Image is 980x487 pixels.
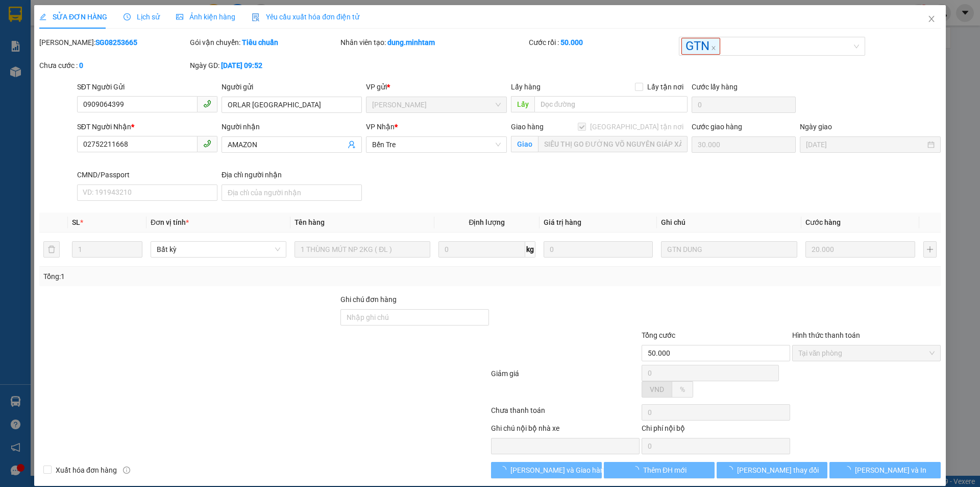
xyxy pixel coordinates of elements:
[60,64,105,72] span: 02753829535
[27,64,60,72] span: BÁC CHÍN-
[43,271,378,282] div: Tổng: 1
[642,423,790,438] div: Chi phí nội bộ
[538,136,688,152] input: Giao tận nơi
[692,136,796,153] input: Cước giao hàng
[632,466,643,473] span: loading
[252,13,260,21] img: icon
[511,136,538,152] span: Giao
[661,241,797,258] input: Ghi Chú
[252,13,359,21] span: Yêu cầu xuất hóa đơn điện tử
[680,385,685,393] span: %
[805,218,841,226] span: Cước hàng
[60,23,117,34] span: SG08253683
[511,96,534,112] span: Lấy
[124,13,131,20] span: clock-circle
[39,13,46,20] span: edit
[340,37,527,48] div: Nhân viên tạo:
[511,83,541,91] span: Lấy hàng
[46,55,97,62] span: 10:30:00 [DATE]
[43,241,60,258] button: delete
[190,60,338,71] div: Ngày GD:
[726,466,737,473] span: loading
[77,121,217,132] div: SĐT Người Nhận
[242,38,278,47] b: Tiêu chuẩn
[3,55,44,62] span: Ngày/ giờ gửi:
[529,37,677,48] div: Cước rồi :
[76,45,117,53] span: 0903921727
[544,241,653,258] input: 0
[560,38,583,47] b: 50.000
[203,100,211,108] span: phone
[927,15,936,23] span: close
[3,64,105,72] span: N.nhận:
[124,13,160,21] span: Lịch sử
[643,465,687,476] span: Thêm ĐH mới
[800,123,832,131] label: Ngày giao
[844,466,855,473] span: loading
[737,465,819,476] span: [PERSON_NAME] thay đổi
[544,218,581,226] span: Giá trị hàng
[792,331,860,339] label: Hình thức thanh toán
[39,60,188,71] div: Chưa cước :
[469,218,505,226] span: Định lượng
[798,345,935,361] span: Tại văn phòng
[692,97,796,113] input: Cước lấy hàng
[806,139,925,150] input: Ngày giao
[657,213,801,233] th: Ghi chú
[176,13,235,21] span: Ảnh kiện hàng
[295,241,430,258] input: VD: Bàn, Ghế
[855,465,926,476] span: [PERSON_NAME] và In
[525,241,535,258] span: kg
[95,38,137,47] b: SG08253665
[77,169,217,180] div: CMND/Passport
[340,295,397,304] label: Ghi chú đơn hàng
[682,38,721,55] span: GTN
[491,423,640,438] div: Ghi chú nội bộ nhà xe
[222,81,362,92] div: Người gửi
[222,169,362,180] div: Địa chỉ người nhận
[3,74,130,82] span: Tên hàng:
[221,61,262,69] b: [DATE] 09:52
[490,368,641,402] div: Giảm giá
[511,123,544,131] span: Giao hàng
[151,218,189,226] span: Đơn vị tính
[917,5,946,34] button: Close
[348,141,356,149] span: user-add
[123,467,130,474] span: info-circle
[79,61,83,69] b: 0
[203,140,211,148] span: phone
[692,123,742,131] label: Cước giao hàng
[373,137,501,152] span: Bến Tre
[39,13,107,21] span: SỬA ĐƠN HÀNG
[295,218,325,226] span: Tên hàng
[642,331,675,339] span: Tổng cước
[36,23,117,34] strong: MĐH:
[366,81,507,92] div: VP gửi
[373,97,501,112] span: Hồ Chí Minh
[387,38,435,47] b: dung.minhtam
[340,309,489,326] input: Ghi chú đơn hàng
[490,405,641,423] div: Chưa thanh toán
[604,462,715,478] button: Thêm ĐH mới
[39,37,188,48] div: [PERSON_NAME]:
[72,218,80,226] span: SL
[366,123,395,131] span: VP Nhận
[586,121,688,132] span: [GEOGRAPHIC_DATA] tận nơi
[923,241,937,258] button: plus
[222,121,362,132] div: Người nhận
[3,45,117,53] span: N.gửi:
[805,241,915,258] input: 0
[643,81,688,92] span: Lấy tận nơi
[692,83,738,91] label: Cước lấy hàng
[176,13,183,20] span: picture
[510,465,608,476] span: [PERSON_NAME] và Giao hàng
[77,81,217,92] div: SĐT Người Gửi
[534,96,688,112] input: Dọc đường
[157,242,280,257] span: Bất kỳ
[21,45,117,53] span: [PERSON_NAME]-
[21,5,86,12] span: [DATE]-
[44,6,86,12] span: [PERSON_NAME]
[222,184,362,201] input: Địa chỉ của người nhận
[3,5,86,12] span: 13:51-
[190,37,338,48] div: Gói vận chuyển:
